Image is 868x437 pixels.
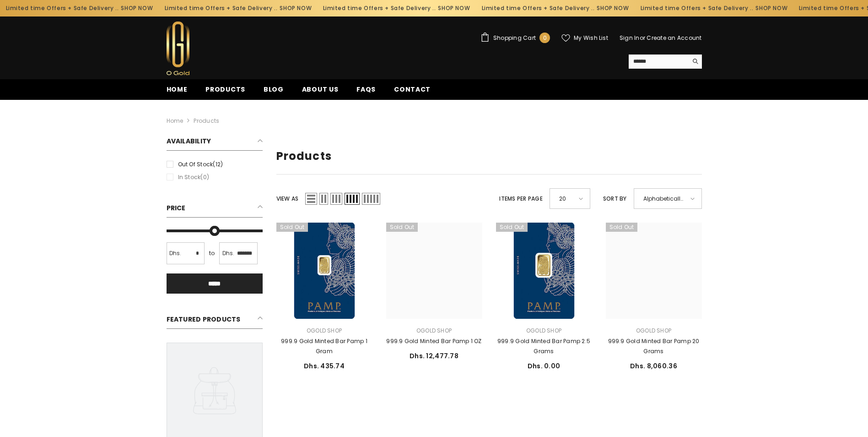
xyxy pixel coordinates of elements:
[356,85,376,94] span: FAQs
[526,327,561,334] a: Ogold Shop
[206,3,238,13] a: SHOP NOW
[167,137,211,146] span: Availability
[362,193,380,205] span: Grid 5
[394,85,431,94] span: Contact
[305,193,317,205] span: List
[276,223,308,232] span: Sold out
[345,193,360,205] span: Grid 4
[643,192,684,205] span: Alphabetically, A-Z
[302,85,339,94] span: About us
[206,248,217,258] span: to
[496,223,592,319] a: 999.9 Gold Minted Bar Pamp 2.5 Grams
[169,248,182,258] span: Dhs.
[496,414,528,423] span: Sold out
[276,414,308,423] span: Sold out
[606,223,638,232] span: Sold out
[636,327,671,334] a: Ogold Shop
[480,33,550,43] a: Shopping Cart
[550,188,590,209] div: 20
[416,327,452,334] a: Ogold Shop
[167,203,186,213] span: Price
[629,55,702,69] summary: Search
[386,223,482,319] a: 999.9 Gold Minted Bar Pamp 1 OZ
[543,33,547,43] span: 0
[194,117,219,125] a: Products
[386,223,418,232] span: Sold out
[347,84,385,100] a: FAQs
[386,336,482,346] a: 999.9 Gold Minted Bar Pamp 1 OZ
[205,85,245,94] span: Products
[157,84,197,100] a: Home
[386,414,418,423] span: Sold out
[496,223,528,232] span: Sold out
[85,1,244,16] div: Limited time Offers + Safe Delivery ..
[528,361,561,371] span: Dhs. 0.00
[499,194,542,204] label: Items per page
[620,34,640,42] a: Sign In
[688,55,702,68] button: Search
[254,84,293,100] a: Blog
[496,336,592,356] a: 999.9 Gold Minted Bar Pamp 2.5 Grams
[682,3,714,13] a: SHOP NOW
[634,188,702,209] div: Alphabetically, A-Z
[213,160,223,168] span: (12)
[606,223,702,319] a: 999.9 Gold Minted Bar Pamp 20 Grams
[276,336,372,356] a: 999.9 Gold Minted Bar Pamp 1 Gram
[167,100,702,129] nav: breadcrumbs
[402,1,561,16] div: Limited time Offers + Safe Delivery ..
[603,194,627,204] label: Sort by
[48,3,80,13] a: SHOP NOW
[222,248,235,258] span: Dhs.
[385,84,440,100] a: Contact
[561,34,608,42] a: My Wish List
[276,150,702,163] h1: Products
[167,85,188,94] span: Home
[330,193,342,205] span: Grid 3
[606,414,638,423] span: Sold out
[640,34,645,42] span: or
[493,35,536,41] span: Shopping Cart
[523,3,555,13] a: SHOP NOW
[167,312,263,329] h2: Featured Products
[647,34,701,42] a: Create an Account
[276,223,372,319] a: 999.9 Gold Minted Bar Pamp 1 Gram
[410,351,458,361] span: Dhs. 12,477.78
[574,35,608,41] span: My Wish List
[561,1,720,16] div: Limited time Offers + Safe Delivery ..
[307,327,342,334] a: Ogold Shop
[365,3,397,13] a: SHOP NOW
[264,85,284,94] span: Blog
[196,84,254,100] a: Products
[606,336,702,356] a: 999.9 Gold Minted Bar Pamp 20 Grams
[319,193,328,205] span: Grid 2
[276,194,299,204] label: View as
[630,361,677,371] span: Dhs. 8,060.36
[293,84,348,100] a: About us
[167,159,263,169] label: Out of stock
[167,116,183,126] a: Home
[559,192,572,205] span: 20
[167,22,189,75] img: Ogold Shop
[244,1,403,16] div: Limited time Offers + Safe Delivery ..
[304,361,345,371] span: Dhs. 435.74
